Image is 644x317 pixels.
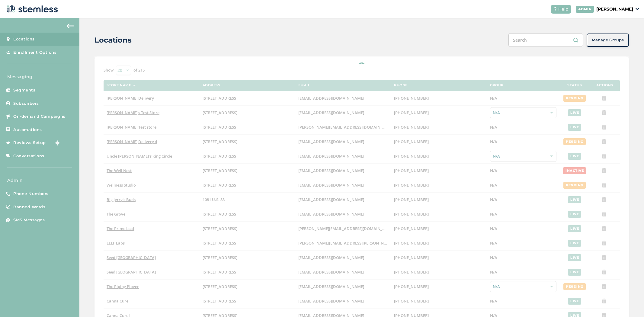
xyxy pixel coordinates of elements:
span: Conversations [13,153,44,159]
span: Help [558,6,569,12]
span: Manage Groups [592,37,624,43]
h2: Locations [95,35,132,46]
iframe: Chat Widget [614,288,644,317]
span: Banned Words [13,204,45,210]
img: glitter-stars-b7820f95.gif [50,137,62,149]
span: Enrollment Options [13,50,56,56]
span: Locations [13,36,35,42]
span: SMS Messages [13,217,45,223]
input: Search [508,33,583,47]
span: Automations [13,127,42,133]
span: On-demand Campaigns [13,114,66,120]
img: icon-help-white-03924b79.svg [553,7,557,11]
button: Manage Groups [587,34,629,47]
div: ADMIN [576,6,594,13]
img: icon_down-arrow-small-66adaf34.svg [636,8,639,10]
span: Reviews Setup [13,140,46,146]
span: Phone Numbers [13,191,49,197]
img: logo-dark-0685b13c.svg [5,3,58,15]
span: Subscribers [13,101,39,107]
span: Segments [13,87,35,93]
img: icon-arrow-back-accent-c549486e.svg [67,24,74,28]
p: [PERSON_NAME] [596,6,633,12]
